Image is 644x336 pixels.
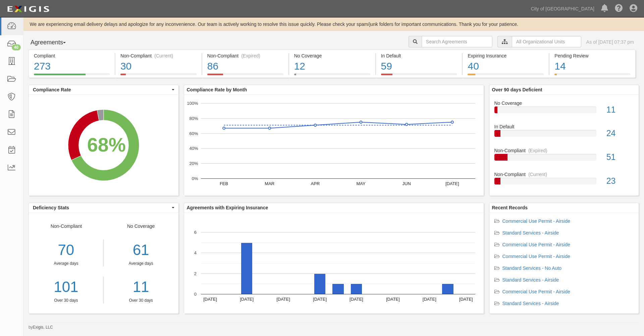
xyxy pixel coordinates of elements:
div: Pending Review [554,52,630,59]
a: City of [GEOGRAPHIC_DATA] [528,2,598,15]
a: 101 [29,277,103,298]
text: FEB [219,181,228,186]
text: [DATE] [276,297,290,302]
div: As of [DATE] 07:37 pm [586,39,634,45]
a: No Coverage12 [289,74,375,79]
a: Exigis, LLC [33,325,53,330]
div: 273 [34,59,110,74]
div: Non-Compliant [489,147,639,154]
div: Expiring Insurance [468,52,544,59]
div: No Coverage [104,223,178,303]
b: Recent Records [492,205,528,210]
span: Compliance Rate [33,86,170,93]
div: 86 [207,59,283,74]
a: Compliant273 [29,74,115,79]
a: Commercial Use Permit - Airside [502,242,570,247]
div: (Current) [154,52,173,59]
a: Non-Compliant(Current)30 [115,74,202,79]
text: [DATE] [203,297,217,302]
div: 40 [12,44,21,50]
a: No Coverage11 [494,100,634,124]
div: Average days [29,261,103,266]
a: Commercial Use Permit - Airside [502,289,570,294]
button: Compliance Rate [29,85,178,94]
a: Standard Services - Airside [502,301,559,306]
text: [DATE] [459,297,473,302]
div: Average days [109,261,173,266]
svg: A chart. [29,95,178,196]
img: logo-5460c22ac91f19d4615b14bd174203de0afe785f0fc80cf4dbbc73dc1793850b.png [5,3,51,15]
div: 12 [294,59,370,74]
div: Non-Compliant (Current) [120,52,197,59]
text: 0 [194,292,196,297]
div: 51 [601,151,639,163]
div: 61 [109,240,173,261]
div: Non-Compliant [489,171,639,178]
button: Deficiency Stats [29,203,178,212]
i: Help Center - Complianz [615,5,623,13]
a: Standard Services - Airside [502,277,559,283]
a: In Default24 [494,123,634,147]
div: 11 [109,277,173,298]
a: Standard Services - No Auto [502,265,562,271]
a: Expiring Insurance40 [463,74,549,79]
text: 2 [194,271,196,276]
div: (Current) [528,171,547,178]
a: Commercial Use Permit - Airside [502,218,570,224]
div: In Default [381,52,457,59]
input: Search Agreements [422,36,492,47]
div: 30 [120,59,197,74]
text: 6 [194,230,196,235]
text: [DATE] [386,297,399,302]
text: 60% [189,131,198,136]
text: 0% [192,176,198,181]
svg: A chart. [184,95,484,196]
input: All Organizational Units [512,36,581,47]
small: by [29,325,53,330]
div: In Default [489,123,639,130]
a: Commercial Use Permit - Airside [502,254,570,259]
div: Over 30 days [29,298,103,303]
a: Non-Compliant(Expired)51 [494,147,634,171]
text: 40% [189,146,198,151]
text: [DATE] [349,297,363,302]
div: We are experiencing email delivery delays and apologize for any inconvenience. Our team is active... [23,21,644,28]
button: Agreements [29,36,79,49]
div: (Expired) [241,52,260,59]
div: Non-Compliant (Expired) [207,52,283,59]
svg: A chart. [184,213,484,313]
span: Deficiency Stats [33,204,170,211]
a: Pending Review14 [549,74,636,79]
div: 11 [601,104,639,116]
div: (Expired) [528,147,547,154]
a: Standard Services - Airside [502,230,559,236]
div: 68% [87,131,126,159]
text: [DATE] [240,297,254,302]
text: JUN [402,181,411,186]
text: [DATE] [445,181,459,186]
text: [DATE] [313,297,327,302]
a: Non-Compliant(Current)23 [494,171,634,190]
div: No Coverage [489,100,639,107]
b: Over 90 days Deficient [492,87,542,92]
div: 70 [29,240,103,261]
div: 24 [601,127,639,139]
text: 80% [189,116,198,121]
div: No Coverage [294,52,370,59]
text: 20% [189,161,198,166]
div: Non-Compliant [29,223,104,303]
div: 14 [554,59,630,74]
text: [DATE] [422,297,436,302]
div: 23 [601,175,639,187]
div: 59 [381,59,457,74]
text: 100% [187,101,198,106]
text: MAR [265,181,274,186]
div: 40 [468,59,544,74]
text: APR [311,181,320,186]
b: Compliance Rate by Month [187,87,247,92]
a: In Default59 [376,74,462,79]
a: Non-Compliant(Expired)86 [202,74,288,79]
